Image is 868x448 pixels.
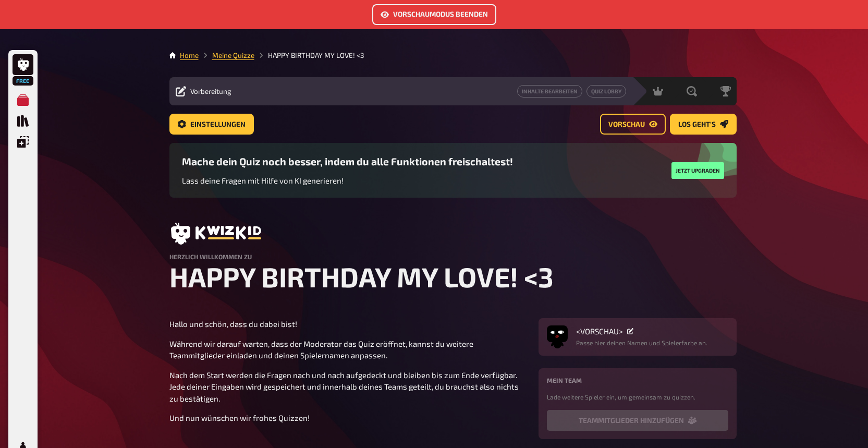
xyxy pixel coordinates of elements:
span: Vorbereitung [190,87,231,95]
span: Lass deine Fragen mit Hilfe von KI generieren! [182,176,344,185]
span: Los geht's [678,121,716,128]
span: Einstellungen [190,121,246,128]
button: Inhalte Bearbeiten [517,85,582,98]
button: Vorschaumodus beenden [372,4,496,25]
p: Hallo und schön, dass du dabei bist! [169,318,526,330]
li: Home [180,50,199,60]
a: Home [180,51,199,59]
button: Einstellungen [169,114,254,135]
a: Quiz Sammlung [13,111,33,131]
span: <VORSCHAU> [576,326,623,336]
p: Nach dem Start werden die Fragen nach und nach aufgedeckt und bleiben bis zum Ende verfügbar. Jed... [169,369,526,405]
button: Jetzt upgraden [671,162,724,179]
span: Vorschau [608,121,645,128]
a: Vorschaumodus beenden [372,11,496,20]
a: Meine Quizze [212,51,254,59]
p: Lade weitere Spieler ein, um gemeinsam zu quizzen. [547,392,728,402]
button: Teammitglieder hinzufügen [547,410,728,431]
button: Avatar [547,326,568,347]
p: Passe hier deinen Namen und Spielerfarbe an. [576,338,707,347]
a: Meine Quizze [13,90,33,111]
p: Und nun wünschen wir frohes Quizzen! [169,412,526,424]
h1: HAPPY BIRTHDAY MY LOVE! <3 [169,260,737,293]
p: Während wir darauf warten, dass der Moderator das Quiz eröffnet, kannst du weitere Teammitglieder... [169,338,526,361]
button: Quiz Lobby [586,85,626,98]
button: Vorschau [600,114,666,135]
a: Einblendungen [13,131,33,152]
button: Los geht's [670,114,737,135]
li: HAPPY BIRTHDAY MY LOVE! <3 [254,50,364,60]
h3: Mache dein Quiz noch besser, indem du alle Funktionen freischaltest! [182,155,513,167]
li: Meine Quizze [199,50,254,60]
h4: Herzlich Willkommen zu [169,253,737,260]
img: Avatar [547,323,568,344]
h4: Mein Team [547,377,728,384]
span: Free [14,78,32,84]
